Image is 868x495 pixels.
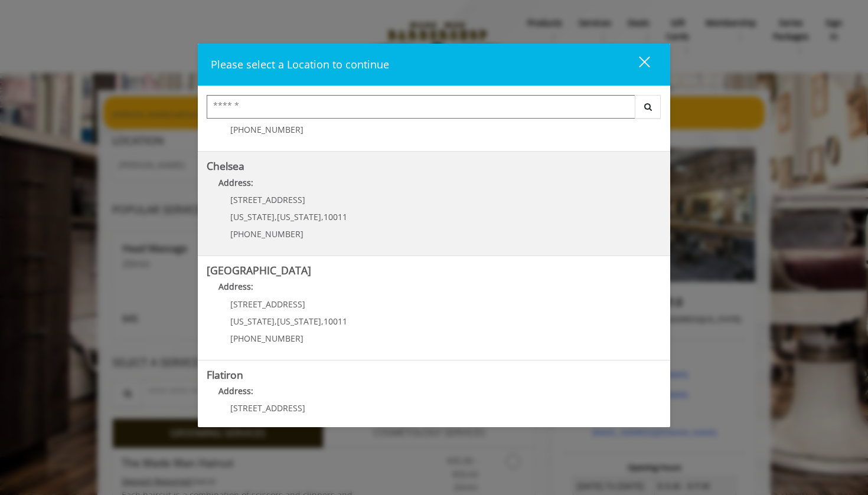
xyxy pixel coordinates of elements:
span: , [275,211,277,222]
span: , [275,316,277,327]
span: [STREET_ADDRESS] [230,402,305,414]
span: [PHONE_NUMBER] [230,228,304,240]
div: close dialog [625,55,649,73]
span: [STREET_ADDRESS] [230,194,305,205]
b: Address: [218,385,253,396]
span: , [321,316,324,327]
span: [US_STATE] [277,316,321,327]
span: [US_STATE] [277,419,321,431]
span: 10011 [324,316,347,327]
span: , [321,419,324,431]
input: Search Center [207,95,635,119]
span: [US_STATE] [230,419,275,431]
span: , [321,211,324,222]
span: [PHONE_NUMBER] [230,333,304,344]
span: [US_STATE] [277,211,321,222]
b: Address: [218,281,253,292]
span: [US_STATE] [230,211,275,222]
span: [US_STATE] [230,316,275,327]
span: 10010 [324,419,347,431]
i: Search button [641,103,655,111]
button: close dialog [617,53,657,77]
span: [STREET_ADDRESS] [230,299,305,310]
span: Please select a Location to continue [211,57,389,71]
b: Chelsea [207,159,244,173]
span: [PHONE_NUMBER] [230,124,304,135]
b: Address: [218,177,253,188]
b: [GEOGRAPHIC_DATA] [207,263,311,277]
div: Center Select [207,95,661,124]
span: , [275,419,277,431]
b: Flatiron [207,368,243,382]
span: 10011 [324,211,347,222]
